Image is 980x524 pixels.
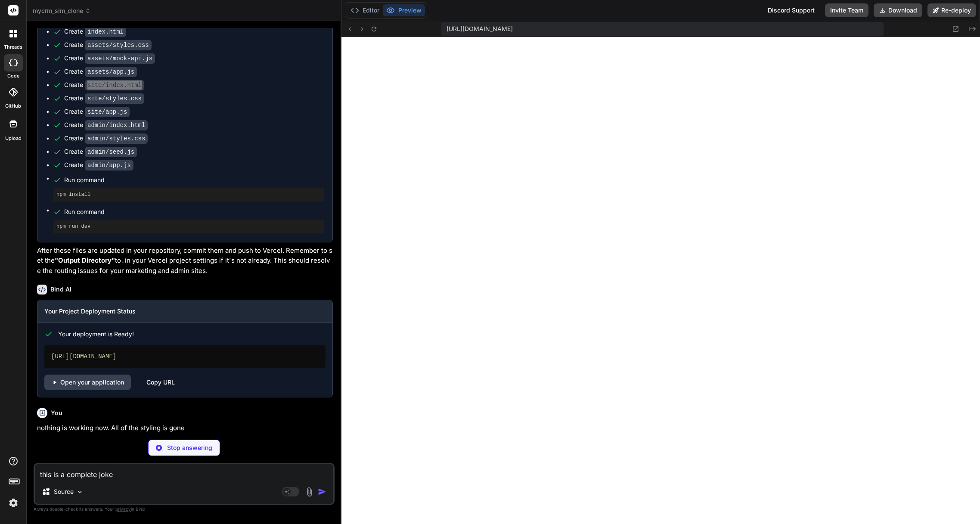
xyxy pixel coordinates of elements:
[64,94,144,103] div: Create
[85,120,148,130] code: admin/index.html
[763,3,820,17] div: Discord Support
[55,256,115,264] strong: "Output Directory"
[44,345,326,368] div: [URL][DOMAIN_NAME]
[4,43,22,51] label: threads
[76,488,84,496] img: Pick Models
[5,135,22,142] label: Upload
[85,133,148,144] code: admin/styles.css
[44,307,326,316] h3: Your Project Deployment Status
[825,3,868,17] button: Invite Team
[64,134,148,143] div: Create
[64,67,137,76] div: Create
[85,53,155,64] code: assets/mock-api.js
[347,4,383,16] button: Editor
[35,464,333,480] textarea: this is a complete joke
[6,496,21,510] img: settings
[64,121,148,130] div: Create
[115,506,131,512] span: privacy
[85,40,152,50] code: assets/styles.css
[64,176,324,184] span: Run command
[85,80,144,90] code: site/index.html
[85,27,126,37] code: index.html
[874,3,922,17] button: Download
[64,147,137,156] div: Create
[64,81,144,90] div: Create
[44,375,131,390] a: Open your application
[121,257,125,265] code: .
[56,191,320,198] pre: npm install
[85,147,137,157] code: admin/seed.js
[64,107,130,116] div: Create
[64,161,133,170] div: Create
[304,487,314,497] img: attachment
[58,330,134,338] span: Your deployment is Ready!
[56,223,320,230] pre: npm run dev
[51,409,62,417] h6: You
[85,93,144,104] code: site/styles.css
[167,443,212,452] p: Stop answering
[33,6,91,15] span: mycrm_sim_clone
[85,107,130,117] code: site/app.js
[64,40,152,50] div: Create
[85,67,137,77] code: assets/app.js
[34,505,335,513] p: Always double-check its answers. Your in Bind
[447,25,513,33] span: [URL][DOMAIN_NAME]
[383,4,425,16] button: Preview
[318,487,326,496] img: icon
[54,487,74,496] p: Source
[146,375,175,390] div: Copy URL
[7,72,19,80] label: code
[64,27,126,36] div: Create
[50,285,71,294] h6: Bind AI
[341,37,980,524] iframe: Preview
[64,54,155,63] div: Create
[927,3,976,17] button: Re-deploy
[37,246,333,276] p: After these files are updated in your repository, commit them and push to Vercel. Remember to set...
[85,160,133,171] code: admin/app.js
[5,102,21,110] label: GitHub
[64,208,324,216] span: Run command
[37,423,333,433] p: nothing is working now. All of the styling is gone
